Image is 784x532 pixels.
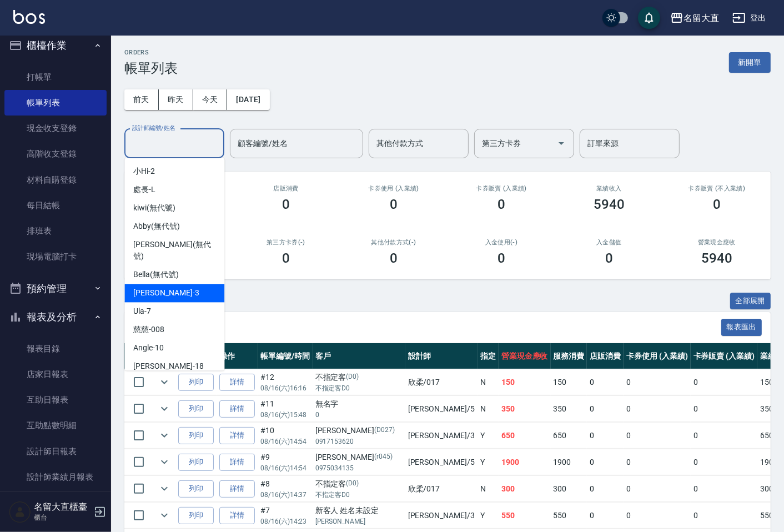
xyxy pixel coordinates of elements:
[552,134,570,152] button: Open
[569,185,650,192] h2: 業績收入
[499,476,551,502] td: 300
[315,505,403,516] div: 新客人 姓名未設定
[729,57,771,67] a: 新開單
[260,436,310,446] p: 08/16 (六) 14:54
[405,369,478,395] td: 欣柔 /017
[684,11,719,25] div: 名留大直
[133,184,155,195] span: 處長 -L
[133,287,199,299] span: [PERSON_NAME] -3
[133,324,164,335] span: 慈慈 -008
[551,449,587,475] td: 1900
[461,185,542,192] h2: 卡券販賣 (入業績)
[219,427,255,444] a: 詳情
[390,250,398,266] h3: 0
[638,7,660,29] button: save
[219,507,255,524] a: 詳情
[691,343,758,369] th: 卡券販賣 (入業績)
[315,451,403,463] div: [PERSON_NAME]
[497,250,505,266] h3: 0
[499,369,551,395] td: 150
[4,244,107,269] a: 現場電腦打卡
[594,197,625,212] h3: 5940
[193,89,228,110] button: 今天
[219,400,255,418] a: 詳情
[499,503,551,529] td: 550
[133,202,175,214] span: kiwi (無代號)
[405,396,478,422] td: [PERSON_NAME] /5
[4,141,107,167] a: 高階收支登錄
[676,239,757,246] h2: 營業現金應收
[587,503,624,529] td: 0
[587,449,624,475] td: 0
[133,165,155,177] span: 小Hi -2
[156,454,173,470] button: expand row
[315,436,403,446] p: 0917153620
[374,451,393,463] p: (r045)
[405,476,478,502] td: 欣柔 /017
[315,398,403,410] div: 無名字
[666,7,723,29] button: 名留大直
[4,218,107,244] a: 排班表
[624,503,691,529] td: 0
[624,449,691,475] td: 0
[258,423,313,449] td: #10
[4,362,107,387] a: 店家日報表
[178,507,214,524] button: 列印
[728,8,771,28] button: 登出
[569,239,650,246] h2: 入金儲值
[551,369,587,395] td: 150
[405,449,478,475] td: [PERSON_NAME] /5
[4,193,107,218] a: 每日結帳
[156,400,173,417] button: expand row
[4,413,107,438] a: 互助點數明細
[624,369,691,395] td: 0
[691,369,758,395] td: 0
[4,31,107,60] button: 櫃檯作業
[353,185,434,192] h2: 卡券使用 (入業績)
[315,463,403,473] p: 0975034135
[4,336,107,362] a: 報表目錄
[156,507,173,524] button: expand row
[178,480,214,498] button: 列印
[245,185,326,192] h2: 店販消費
[587,369,624,395] td: 0
[4,439,107,464] a: 設計師日報表
[315,425,403,436] div: [PERSON_NAME]
[315,410,403,420] p: 0
[132,124,175,132] label: 設計師編號/姓名
[258,503,313,529] td: #7
[478,369,499,395] td: N
[691,503,758,529] td: 0
[478,503,499,529] td: Y
[551,396,587,422] td: 350
[353,239,434,246] h2: 其他付款方式(-)
[133,269,179,280] span: Bella (無代號)
[156,480,173,497] button: expand row
[587,423,624,449] td: 0
[227,89,269,110] button: [DATE]
[260,410,310,420] p: 08/16 (六) 15:48
[478,449,499,475] td: Y
[260,516,310,526] p: 08/16 (六) 14:23
[282,197,290,212] h3: 0
[133,220,180,232] span: Abby (無代號)
[551,423,587,449] td: 650
[4,167,107,193] a: 材料自購登錄
[9,501,31,523] img: Person
[219,454,255,471] a: 詳情
[245,239,326,246] h2: 第三方卡券(-)
[4,64,107,90] a: 打帳單
[691,396,758,422] td: 0
[4,490,107,515] a: 設計師排行榜
[4,303,107,332] button: 報表及分析
[499,449,551,475] td: 1900
[282,250,290,266] h3: 0
[405,503,478,529] td: [PERSON_NAME] /3
[374,425,395,436] p: (D027)
[551,476,587,502] td: 300
[258,476,313,502] td: #8
[178,400,214,418] button: 列印
[729,52,771,73] button: 新開單
[624,396,691,422] td: 0
[133,342,164,354] span: Angle -10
